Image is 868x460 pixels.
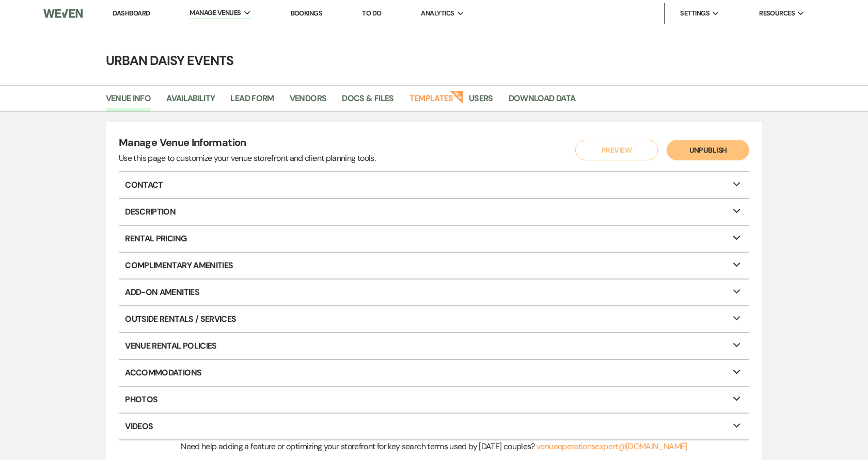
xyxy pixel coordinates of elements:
p: Venue Rental Policies [119,333,749,359]
p: Complimentary Amenities [119,253,749,278]
span: Settings [680,8,709,19]
h4: Manage Venue Information [119,135,375,152]
a: Vendors [290,92,327,111]
h4: Urban Daisy Events [62,52,806,70]
p: Rental Pricing [119,226,749,252]
img: Weven Logo [43,3,83,24]
span: Analytics [421,8,454,19]
a: Users [469,92,493,111]
a: Bookings [291,9,323,18]
span: Manage Venues [190,8,241,18]
a: Docs & Files [342,92,393,111]
p: Videos [119,414,749,439]
p: Add-On Amenities [119,280,749,305]
span: Need help adding a feature or optimizing your storefront for key search terms used by [DATE] coup... [181,441,534,452]
div: Use this page to customize your venue storefront and client planning tools. [119,152,375,165]
a: Availability [166,92,215,111]
p: Outside Rentals / Services [119,306,749,332]
p: Accommodations [119,360,749,386]
a: To Do [362,9,381,18]
p: Description [119,199,749,225]
p: Photos [119,387,749,413]
strong: New [449,89,464,104]
a: Venue Info [106,92,151,111]
a: Templates [409,92,453,111]
span: Resources [759,8,795,19]
a: venueoperationsexpert@[DOMAIN_NAME] [536,441,687,452]
a: Dashboard [113,9,150,18]
a: Download Data [509,92,576,111]
button: Unpublish [667,140,749,160]
p: Contact [119,172,749,198]
a: Lead Form [230,92,274,111]
button: Preview [575,140,658,160]
a: Preview [573,140,655,160]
